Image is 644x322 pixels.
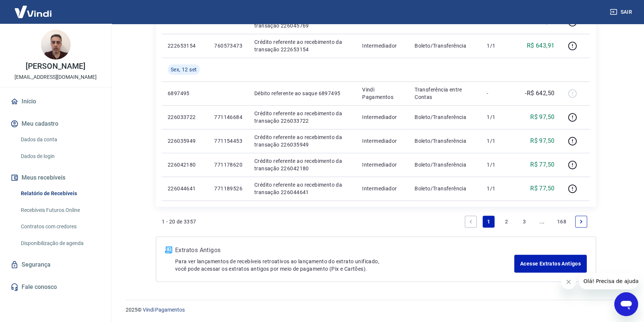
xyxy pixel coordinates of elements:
[4,5,62,11] span: Olá! Precisa de ajuda?
[18,132,102,147] a: Dados da conta
[525,89,554,98] p: -R$ 642,50
[415,42,475,49] p: Boleto/Transferência
[214,137,242,145] p: 771154453
[554,216,569,228] a: Page 168
[168,42,202,49] p: 222653154
[9,257,102,273] a: Segurança
[214,185,242,192] p: 771189526
[530,136,554,145] p: R$ 97,50
[254,90,350,97] p: Débito referente ao saque 6897495
[254,110,350,125] p: Crédito referente ao recebimento da transação 226033722
[171,66,197,73] span: Sex, 12 set
[162,218,196,225] p: 1 - 20 de 3357
[487,90,509,97] p: -
[362,113,403,121] p: Intermediador
[9,0,57,23] img: Vindi
[254,133,350,148] p: Crédito referente ao recebimento da transação 226035949
[254,38,350,53] p: Crédito referente ao recebimento da transação 222653154
[487,113,509,121] p: 1/1
[214,113,242,121] p: 771146684
[530,113,554,122] p: R$ 97,50
[415,161,475,168] p: Boleto/Transferência
[126,306,626,314] p: 2025 ©
[175,246,514,255] p: Extratos Antigos
[362,86,403,101] p: Vindi Pagamentos
[487,185,509,192] p: 1/1
[487,137,509,145] p: 1/1
[168,161,202,168] p: 226042180
[254,181,350,196] p: Crédito referente ao recebimento da transação 226044641
[608,5,635,19] button: Sair
[575,216,587,228] a: Next page
[15,73,97,81] p: [EMAIL_ADDRESS][DOMAIN_NAME]
[143,307,185,313] a: Vindi Pagamentos
[362,185,403,192] p: Intermediador
[415,137,475,145] p: Boleto/Transferência
[18,203,102,218] a: Recebíveis Futuros Online
[561,274,576,289] iframe: Close message
[41,30,71,59] img: 086b94dc-854d-4ca8-b167-b06c909ffac4.jpeg
[9,116,102,132] button: Meu cadastro
[530,160,554,169] p: R$ 77,50
[165,247,172,253] img: ícone
[614,292,638,316] iframe: Button to launch messaging window
[518,216,530,228] a: Page 3
[18,186,102,201] a: Relatório de Recebíveis
[500,216,512,228] a: Page 2
[465,216,477,228] a: Previous page
[483,216,495,228] a: Page 1 is your current page
[536,216,548,228] a: Jump forward
[415,113,475,121] p: Boleto/Transferência
[214,161,242,168] p: 771178620
[26,62,85,70] p: [PERSON_NAME]
[168,90,202,97] p: 6897495
[168,185,202,192] p: 226044641
[579,273,638,289] iframe: Message from company
[415,185,475,192] p: Boleto/Transferência
[487,161,509,168] p: 1/1
[9,93,102,110] a: Início
[168,113,202,121] p: 226033722
[362,42,403,49] p: Intermediador
[415,86,475,101] p: Transferência entre Contas
[462,213,590,231] ul: Pagination
[487,42,509,49] p: 1/1
[254,157,350,172] p: Crédito referente ao recebimento da transação 226042180
[175,258,514,273] p: Para ver lançamentos de recebíveis retroativos ao lançamento do extrato unificado, você pode aces...
[214,42,242,49] p: 760573473
[168,137,202,145] p: 226035949
[362,161,403,168] p: Intermediador
[18,149,102,164] a: Dados de login
[527,41,555,50] p: R$ 643,91
[9,279,102,295] a: Fale conosco
[514,255,587,273] a: Acesse Extratos Antigos
[18,236,102,251] a: Disponibilização de agenda
[9,170,102,186] button: Meus recebíveis
[362,137,403,145] p: Intermediador
[530,184,554,193] p: R$ 77,50
[18,219,102,234] a: Contratos com credores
